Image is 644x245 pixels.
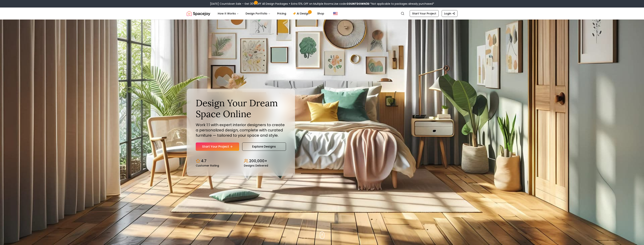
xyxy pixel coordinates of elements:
[187,10,210,17] img: Spacejoy Logo
[334,2,369,6] span: Use code:
[333,11,338,16] img: United States
[290,10,313,17] a: AI Design
[442,10,457,17] a: Login
[215,10,242,17] button: How It Works
[187,10,210,17] a: Spacejoy
[196,122,286,138] p: Work 1:1 with expert interior designers to create a personalized design, complete with curated fu...
[210,2,434,6] div: [DATE] Countdown Sale – Get 30% OFF All Design Packages + Extra 10% OFF on Multiple Rooms.
[196,164,219,167] small: Customer Rating
[196,98,286,119] h1: Design Your Dream Space Online
[249,158,267,164] p: 200,000+
[314,10,327,17] a: Shop
[215,10,327,17] nav: Main
[243,10,273,17] button: Design Portfolio
[187,8,457,20] nav: Global
[201,158,206,164] p: 4.7
[369,2,434,6] span: *Not applicable to packages already purchased*
[242,142,286,151] a: Explore Designs
[196,142,239,151] a: Start Your Project
[347,2,369,6] b: COUNTDOWN30
[196,155,286,167] div: Design stats
[410,10,439,17] a: Start Your Project
[274,10,289,17] a: Pricing
[244,164,268,167] small: Designs Delivered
